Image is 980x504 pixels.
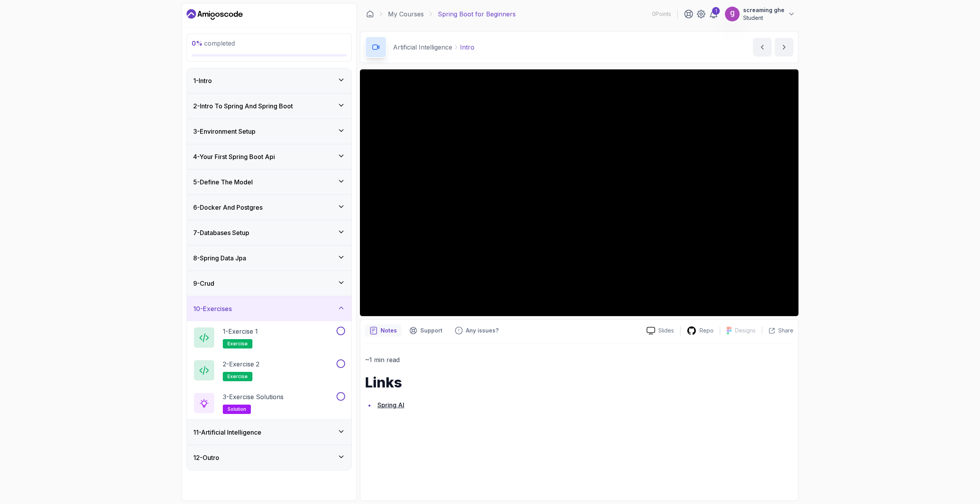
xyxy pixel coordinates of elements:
button: 12-Outro [187,445,351,470]
button: previous content [753,38,772,57]
button: 2-Exercise 2exercise [193,359,345,381]
button: 11-Artificial Intelligence [187,420,351,445]
span: exercise [227,341,248,347]
a: Repo [680,326,720,336]
a: My Courses [388,9,424,19]
h3: 8 - Spring Data Jpa [193,253,246,263]
a: Dashboard [366,10,374,18]
button: 1-Exercise 1exercise [193,327,345,348]
a: Slides [640,327,680,335]
h3: 6 - Docker And Postgres [193,203,263,212]
button: 6-Docker And Postgres [187,195,351,220]
p: Artificial Intelligence [393,42,452,52]
button: user profile imagescreaming gheStudent [724,6,795,22]
h3: 5 - Define The Model [193,177,253,187]
a: Dashboard [187,8,243,21]
p: Support [420,327,442,334]
div: 1 [712,7,720,15]
h3: 7 - Databases Setup [193,228,249,237]
iframe: 1 - Intro [360,69,798,316]
p: ~1 min read [365,354,793,365]
p: Designs [735,327,756,334]
h3: 10 - Exercises [193,304,232,313]
span: 0 % [192,39,203,47]
span: solution [227,406,246,412]
h1: Links [365,375,793,390]
button: Support button [405,324,447,337]
p: 0 Points [652,10,671,18]
h3: 3 - Environment Setup [193,127,256,136]
button: Share [762,327,793,334]
button: next content [775,38,793,57]
p: Intro [460,42,474,52]
button: 2-Intro To Spring And Spring Boot [187,94,351,118]
a: 1 [709,9,718,19]
span: exercise [227,373,248,380]
h3: 4 - Your First Spring Boot Api [193,152,275,161]
button: 5-Define The Model [187,170,351,195]
button: 10-Exercises [187,296,351,321]
button: 3-Exercise Solutionssolution [193,392,345,414]
button: 4-Your First Spring Boot Api [187,144,351,169]
h3: 12 - Outro [193,453,219,462]
button: Feedback button [450,324,503,337]
h3: 9 - Crud [193,279,214,288]
h3: 11 - Artificial Intelligence [193,428,261,437]
p: 3 - Exercise Solutions [223,392,284,401]
button: 7-Databases Setup [187,220,351,245]
h3: 2 - Intro To Spring And Spring Boot [193,101,293,111]
a: Spring AI [377,401,404,409]
h3: 1 - Intro [193,76,212,85]
p: Repo [700,327,714,334]
p: Student [743,14,784,22]
button: 9-Crud [187,271,351,296]
span: completed [192,39,235,47]
button: 8-Spring Data Jpa [187,246,351,271]
button: 1-Intro [187,68,351,93]
button: notes button [365,324,402,337]
p: screaming ghe [743,6,784,14]
p: Slides [658,327,674,334]
button: 3-Environment Setup [187,119,351,144]
p: Spring Boot for Beginners [438,9,516,19]
p: Notes [381,327,397,334]
p: 2 - Exercise 2 [223,359,259,369]
p: Any issues? [466,327,499,334]
img: user profile image [725,7,740,21]
p: 1 - Exercise 1 [223,327,258,336]
p: Share [778,327,793,334]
